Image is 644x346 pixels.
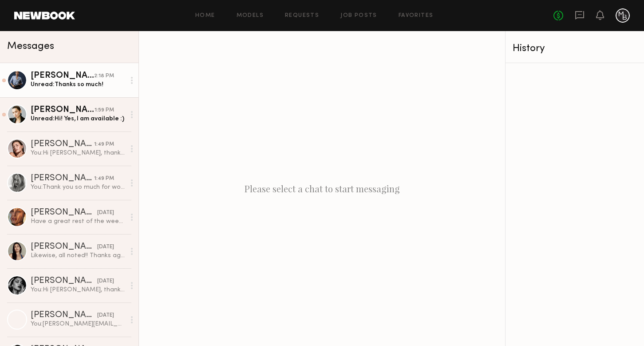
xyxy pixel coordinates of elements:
[31,320,125,328] div: You: [PERSON_NAME][EMAIL_ADDRESS][DOMAIN_NAME] is great
[513,44,637,54] div: History
[31,183,125,191] div: You: Thank you so much for working with us. It was such a pleasure!
[31,311,97,320] div: [PERSON_NAME]
[31,106,95,115] div: [PERSON_NAME]
[97,311,114,320] div: [DATE]
[95,106,114,115] div: 1:59 PM
[195,13,215,19] a: Home
[97,243,114,251] div: [DATE]
[31,115,125,123] div: Unread: Hi! Yes, I am available :)
[31,217,125,226] div: Have a great rest of the week :). Talk soon!
[97,277,114,286] div: [DATE]
[139,31,505,346] div: Please select a chat to start messaging
[31,72,94,80] div: [PERSON_NAME]
[94,72,114,80] div: 2:18 PM
[31,80,125,89] div: Unread: Thanks so much!
[97,209,114,217] div: [DATE]
[237,13,264,19] a: Models
[31,149,125,157] div: You: Hi [PERSON_NAME], thank you so much for working with us! It was such a pleasure!
[285,13,319,19] a: Requests
[31,140,94,149] div: [PERSON_NAME]
[7,41,54,52] span: Messages
[31,286,125,294] div: You: Hi [PERSON_NAME], thank you for informing us. Our casting closed for this [DATE]. But I am m...
[94,140,114,149] div: 1:49 PM
[31,174,94,183] div: [PERSON_NAME]
[31,277,97,286] div: [PERSON_NAME]
[340,13,377,19] a: Job Posts
[31,208,97,217] div: [PERSON_NAME]
[399,13,434,19] a: Favorites
[31,251,125,260] div: Likewise, all noted!! Thanks again for having me 🫶🏽
[31,243,97,251] div: [PERSON_NAME]
[94,175,114,183] div: 1:49 PM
